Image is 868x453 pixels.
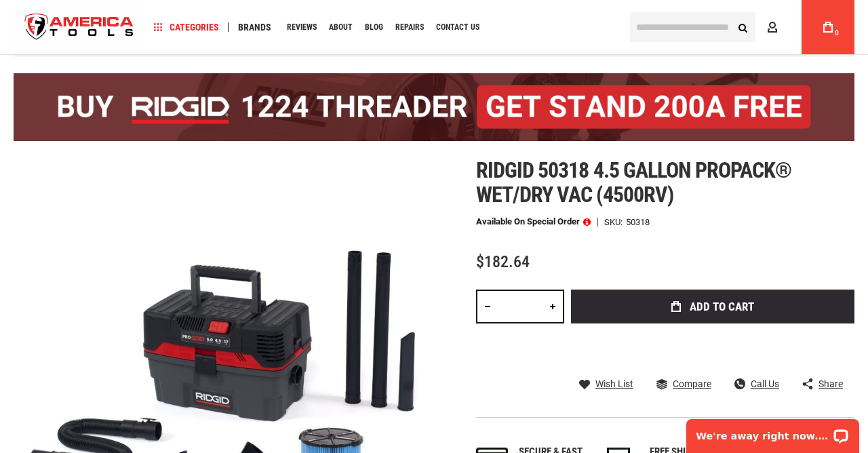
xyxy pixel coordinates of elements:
[395,23,424,31] span: Repairs
[148,18,225,37] a: Categories
[818,379,843,389] span: Share
[281,18,323,37] a: Reviews
[436,23,479,31] span: Contact Us
[14,73,854,141] img: BOGO: Buy the RIDGID® 1224 Threader (26092), get the 92467 200A Stand FREE!
[287,23,317,31] span: Reviews
[595,379,633,389] span: Wish List
[579,378,633,390] a: Wish List
[14,2,145,53] img: America Tools
[365,23,383,31] span: Blog
[656,378,711,390] a: Compare
[690,301,754,313] span: Add to Cart
[359,18,389,37] a: Blog
[476,217,591,226] p: Available on Special Order
[323,18,359,37] a: About
[430,18,486,37] a: Contact Us
[835,29,839,37] span: 0
[604,218,626,226] strong: SKU
[232,18,277,37] a: Brands
[730,14,755,40] button: Search
[751,379,779,389] span: Call Us
[14,2,145,53] a: store logo
[154,22,219,32] span: Categories
[571,290,854,323] button: Add to Cart
[673,379,711,389] span: Compare
[568,328,857,394] iframe: Secure express checkout frame
[329,23,353,31] span: About
[238,22,271,32] span: Brands
[476,157,791,208] span: Ridgid 50318 4.5 gallon propack® wet/dry vac (4500rv)
[626,218,650,226] div: 50318
[677,410,868,453] iframe: LiveChat chat widget
[734,378,779,390] a: Call Us
[476,252,530,271] span: $182.64
[389,18,430,37] a: Repairs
